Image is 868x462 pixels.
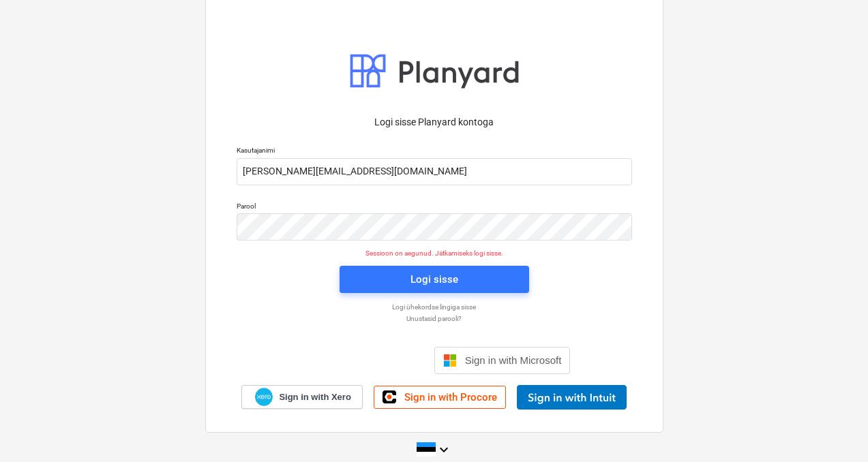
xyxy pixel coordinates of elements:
i: keyboard_arrow_down [436,442,452,458]
div: Logi sisse [410,271,458,288]
p: Kasutajanimi [237,146,632,157]
iframe: Chat Widget [800,397,868,462]
button: Logi sisse [340,266,529,293]
a: Sign in with Xero [241,385,363,409]
span: Sign in with Microsoft [465,354,562,366]
span: Sign in with Xero [279,391,350,403]
img: Microsoft logo [443,354,457,367]
a: Logi ühekordse lingiga sisse [230,303,639,311]
iframe: Sign in with Google Button [291,345,430,375]
a: Sign in with Procore [374,386,506,409]
input: Kasutajanimi [237,158,632,185]
span: Sign in with Procore [404,391,497,403]
img: Xero logo [255,388,273,406]
p: Sessioon on aegunud. Jätkamiseks logi sisse. [228,249,640,258]
p: Parool [237,202,632,213]
a: Unustasid parooli? [230,314,639,323]
p: Logi sisse Planyard kontoga [237,115,632,129]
